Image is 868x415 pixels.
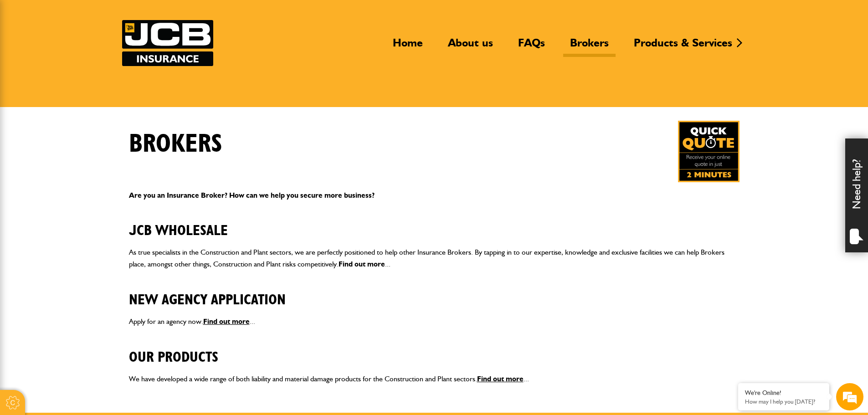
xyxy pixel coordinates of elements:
a: Products & Services [627,36,739,57]
a: About us [441,36,500,57]
div: Need help? [845,138,868,252]
h2: Our Products [129,335,740,366]
a: Find out more [339,260,385,268]
p: Apply for an agency now. ... [129,316,740,328]
p: Are you an Insurance Broker? How can we help you secure more business? [129,190,740,201]
img: JCB Insurance Services logo [122,20,213,66]
a: JCB Insurance Services [122,20,213,66]
p: We have developed a wide range of both liability and material damage products for the Constructio... [129,373,740,385]
h2: New Agency Application [129,277,740,308]
a: FAQs [511,36,552,57]
p: As true specialists in the Construction and Plant sectors, we are perfectly positioned to help ot... [129,246,740,270]
a: Find out more [203,317,250,326]
a: Find out more [477,374,524,383]
a: Brokers [563,36,616,57]
p: How may I help you today? [745,398,822,405]
h1: Brokers [129,129,222,159]
img: Quick Quote [678,121,740,182]
a: Get your insurance quote in just 2-minutes [678,121,740,182]
div: We're Online! [745,389,822,397]
h2: JCB Wholesale [129,208,740,239]
a: Home [386,36,430,57]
